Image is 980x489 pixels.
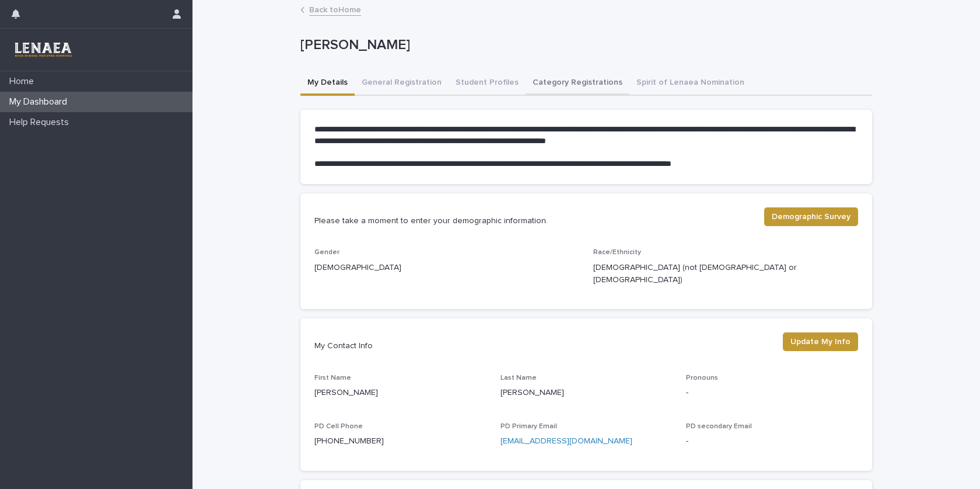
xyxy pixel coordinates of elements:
[314,216,755,226] p: Please take a moment to enter your demographic information.
[309,2,361,16] a: Back toHome
[9,38,76,61] img: 3TRreipReCSEaaZc33pQ
[449,71,526,96] button: Student Profiles
[501,374,537,382] span: Last Name
[314,423,363,430] span: PD Cell Phone
[5,96,76,107] p: My Dashboard
[686,423,752,430] span: PD secondary Email
[501,437,632,445] a: [EMAIL_ADDRESS][DOMAIN_NAME]
[314,437,384,445] a: [PHONE_NUMBER]
[501,423,557,430] span: PD Primary Email
[772,211,850,223] span: Demographic Survey
[526,71,629,96] button: Category Registrations
[355,71,449,96] button: General Registration
[314,387,487,399] p: [PERSON_NAME]
[783,332,858,351] button: Update My Info
[5,117,78,128] p: Help Requests
[314,374,351,382] span: First Name
[790,336,850,348] span: Update My Info
[593,249,641,256] span: Race/Ethnicity
[593,262,858,286] p: [DEMOGRAPHIC_DATA] (not [DEMOGRAPHIC_DATA] or [DEMOGRAPHIC_DATA])
[300,71,355,96] button: My Details
[314,341,773,351] p: My Contact Info
[300,37,867,54] p: [PERSON_NAME]
[314,249,339,256] span: Gender
[686,374,718,382] span: Pronouns
[764,207,858,226] button: Demographic Survey
[501,387,673,399] p: [PERSON_NAME]
[314,262,579,274] p: [DEMOGRAPHIC_DATA]
[686,435,858,448] p: -
[629,71,751,96] button: Spirit of Lenaea Nomination
[686,387,858,399] p: -
[5,76,43,87] p: Home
